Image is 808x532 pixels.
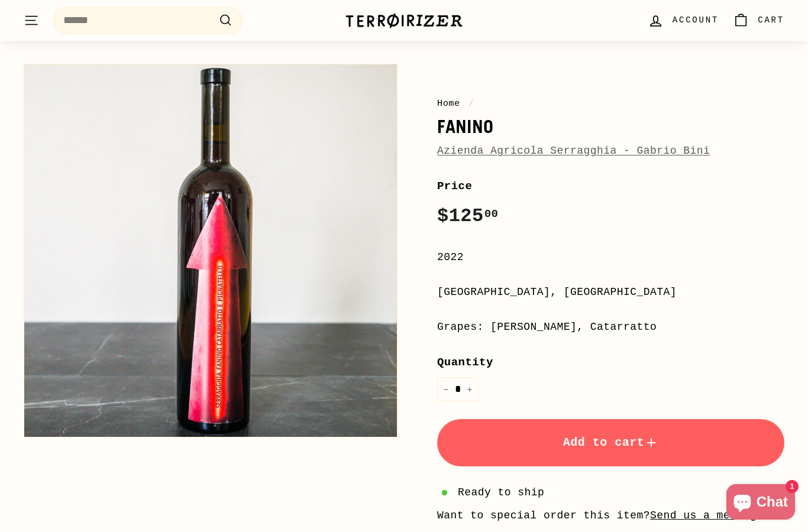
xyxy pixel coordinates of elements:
[437,319,784,336] div: Grapes: [PERSON_NAME], Catarratto
[437,249,784,266] div: 2022
[758,14,784,27] span: Cart
[437,116,784,137] h1: Fanino
[673,14,719,27] span: Account
[650,510,763,521] a: Send us a message
[726,3,791,38] a: Cart
[437,205,499,227] span: $125
[466,98,477,109] span: /
[437,284,784,301] div: [GEOGRAPHIC_DATA], [GEOGRAPHIC_DATA]
[437,98,460,109] a: Home
[437,177,784,195] label: Price
[458,484,544,501] span: Ready to ship
[461,377,479,401] button: Increase item quantity by one
[437,145,710,157] a: Azienda Agricola Serragghia - Gabrio Bini
[437,353,784,371] label: Quantity
[437,377,479,401] input: quantity
[484,207,499,220] sup: 00
[723,484,799,523] inbox-online-store-chat: Shopify online store chat
[437,507,784,524] li: Want to special order this item?
[437,419,784,466] button: Add to cart
[641,3,726,38] a: Account
[437,377,455,401] button: Reduce item quantity by one
[563,436,659,449] span: Add to cart
[437,96,784,111] nav: breadcrumbs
